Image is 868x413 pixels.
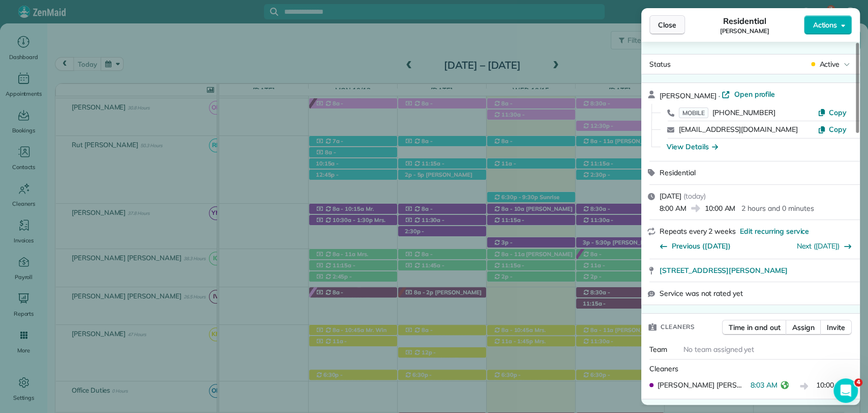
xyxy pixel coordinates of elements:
span: Assign [792,322,815,333]
button: Next ([DATE]) [797,241,852,251]
span: ( today ) [683,191,706,201]
span: Residential [723,15,766,27]
span: Time in and out [729,322,780,333]
button: Close [649,15,685,35]
a: MOBILE[PHONE_NUMBER] [679,107,775,118]
button: Copy [818,124,847,134]
span: Close [658,20,676,30]
span: [PHONE_NUMBER] [712,108,775,117]
button: Invite [820,320,852,335]
span: Residential [660,168,696,177]
span: Team [649,345,667,354]
a: Next ([DATE]) [797,241,840,251]
span: Active [819,59,840,69]
span: Cleaners [661,322,695,332]
span: Cleaners [649,364,678,373]
span: Status [649,60,671,69]
a: Open profile [722,89,775,99]
span: [PERSON_NAME] [PERSON_NAME] [657,380,746,390]
button: Previous ([DATE]) [660,241,731,251]
span: [PERSON_NAME] [660,91,716,100]
span: No team assigned yet [683,345,754,354]
span: Copy [829,125,847,134]
span: [DATE] [660,191,681,201]
span: Invite [827,322,845,333]
span: [PERSON_NAME] [720,27,769,35]
iframe: Intercom live chat [833,378,858,403]
span: Open profile [734,89,775,99]
span: Repeats every 2 weeks [660,227,736,236]
a: [STREET_ADDRESS][PERSON_NAME] [660,265,854,276]
span: 4 [854,378,862,387]
span: Actions [813,20,837,30]
span: Previous ([DATE]) [672,241,731,251]
span: Copy [829,108,847,117]
span: · [716,92,722,100]
button: Assign [786,320,821,335]
button: Time in and out [722,320,787,335]
span: 10:00 AM [705,203,736,213]
p: 2 hours and 0 minutes [741,203,814,213]
a: [EMAIL_ADDRESS][DOMAIN_NAME] [679,125,798,134]
span: 10:00 AM [816,380,847,393]
span: 8:00 AM [660,203,686,213]
button: View Details [667,142,718,152]
span: Service was not rated yet [660,288,743,298]
span: Edit recurring service [740,226,809,236]
button: Copy [818,107,847,118]
span: [STREET_ADDRESS][PERSON_NAME] [660,265,788,276]
span: MOBILE [679,107,708,118]
span: 8:03 AM [751,380,777,393]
